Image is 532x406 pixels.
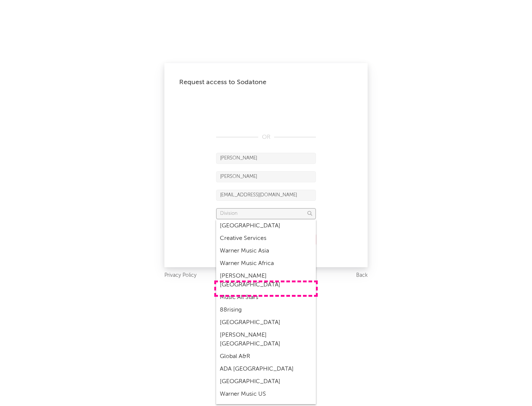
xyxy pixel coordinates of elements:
[216,388,316,400] div: Warner Music US
[216,208,316,219] input: Division
[216,363,316,375] div: ADA [GEOGRAPHIC_DATA]
[216,375,316,388] div: [GEOGRAPHIC_DATA]
[216,220,316,232] div: [GEOGRAPHIC_DATA]
[216,153,316,164] input: First Name
[179,78,353,87] div: Request access to Sodatone
[216,316,316,329] div: [GEOGRAPHIC_DATA]
[216,270,316,291] div: [PERSON_NAME] [GEOGRAPHIC_DATA]
[164,271,197,280] a: Privacy Policy
[216,350,316,363] div: Global A&R
[216,133,316,142] div: OR
[356,271,368,280] a: Back
[216,291,316,304] div: Music All Stars
[216,304,316,316] div: 88rising
[216,190,316,201] input: Email
[216,329,316,350] div: [PERSON_NAME] [GEOGRAPHIC_DATA]
[216,257,316,270] div: Warner Music Africa
[216,245,316,257] div: Warner Music Asia
[216,171,316,182] input: Last Name
[216,232,316,245] div: Creative Services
